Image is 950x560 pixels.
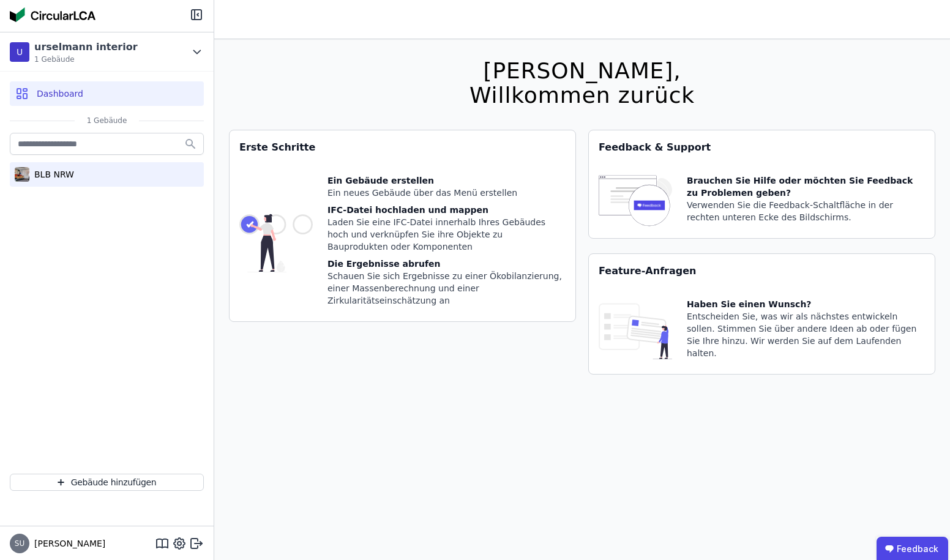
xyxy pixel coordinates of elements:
span: Dashboard [37,88,83,100]
div: U [10,42,29,62]
div: BLB NRW [29,168,74,181]
span: [PERSON_NAME] [29,537,105,550]
div: Ein neues Gebäude über das Menü erstellen [327,187,566,199]
div: Feature-Anfragen [589,254,935,288]
span: 1 Gebäude [75,116,140,125]
img: getting_started_tile-DrF_GRSv.svg [239,174,313,312]
div: Entscheiden Sie, was wir als nächstes entwickeln sollen. Stimmen Sie über andere Ideen ab oder fü... [687,310,925,359]
div: Haben Sie einen Wunsch? [687,298,925,310]
img: feedback-icon-HCTs5lye.svg [599,174,672,228]
div: Erste Schritte [230,130,575,165]
img: BLB NRW [15,165,29,184]
div: Schauen Sie sich Ergebnisse zu einer Ökobilanzierung, einer Massenberechnung und einer Zirkularit... [327,270,566,307]
div: IFC-Datei hochladen und mappen [327,204,566,216]
div: Feedback & Support [589,130,935,165]
img: feature_request_tile-UiXE1qGU.svg [599,298,672,364]
div: Verwenden Sie die Feedback-Schaltfläche in der rechten unteren Ecke des Bildschirms. [687,199,925,223]
div: Laden Sie eine IFC-Datei innerhalb Ihres Gebäudes hoch und verknüpfen Sie ihre Objekte zu Bauprod... [327,216,566,253]
span: 1 Gebäude [34,54,138,64]
img: Concular [10,7,95,22]
div: Brauchen Sie Hilfe oder möchten Sie Feedback zu Problemen geben? [687,174,925,199]
div: urselmann interior [34,40,138,54]
div: Willkommen zurück [469,83,695,108]
div: [PERSON_NAME], [469,59,695,83]
div: Ein Gebäude erstellen [327,174,566,187]
button: Gebäude hinzufügen [10,474,204,491]
span: SU [15,540,24,547]
div: Die Ergebnisse abrufen [327,258,566,270]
